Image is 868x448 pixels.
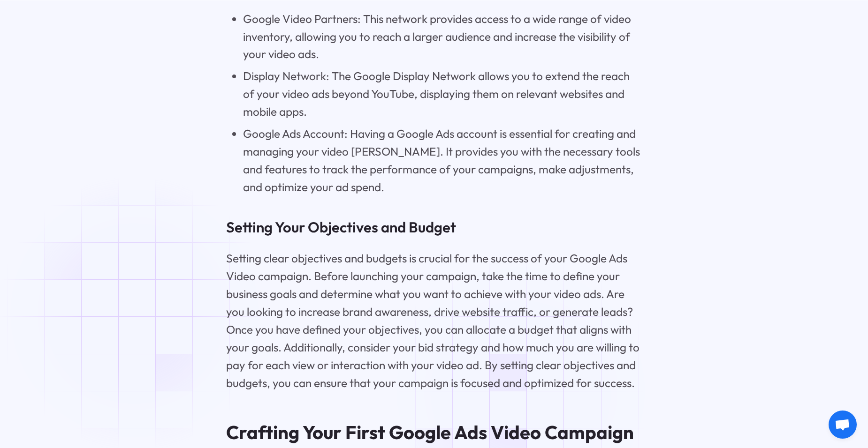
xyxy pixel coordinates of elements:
[243,10,642,64] li: Google Video Partners: This network provides access to a wide range of video inventory, allowing ...
[243,67,642,121] li: Display Network: The Google Display Network allows you to extend the reach of your video ads beyo...
[226,217,641,237] h3: Setting Your Objectives and Budget
[226,250,641,392] p: Setting clear objectives and budgets is crucial for the success of your Google Ads Video campaign...
[226,421,641,443] h2: Crafting Your First Google Ads Video Campaign
[243,125,642,196] li: Google Ads Account: Having a Google Ads account is essential for creating and managing your video...
[829,411,857,439] a: Open chat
